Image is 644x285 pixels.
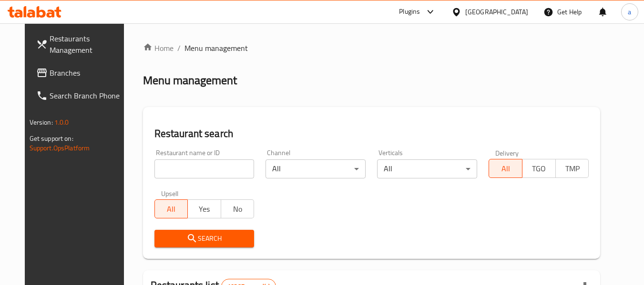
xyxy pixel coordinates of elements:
[50,90,125,101] span: Search Branch Phone
[30,116,53,128] span: Version:
[560,162,585,176] span: TMP
[29,27,133,61] a: Restaurants Management
[266,159,366,178] div: All
[522,159,556,178] button: TGO
[154,127,589,141] h2: Restaurant search
[143,73,237,88] h2: Menu management
[30,132,73,145] span: Get support on:
[30,142,90,154] a: Support.OpsPlatform
[628,7,631,17] span: a
[187,199,221,218] button: Yes
[29,61,133,84] a: Branches
[377,159,477,178] div: All
[221,199,255,218] button: No
[143,42,601,54] nav: breadcrumb
[184,42,248,54] span: Menu management
[489,159,522,178] button: All
[177,42,181,54] li: /
[29,84,133,107] a: Search Branch Phone
[154,159,255,178] input: Search for restaurant name or ID..
[526,162,552,176] span: TGO
[493,162,519,176] span: All
[495,149,519,156] label: Delivery
[143,42,174,54] a: Home
[161,190,179,197] label: Upsell
[465,7,528,17] div: [GEOGRAPHIC_DATA]
[192,202,217,216] span: Yes
[154,199,188,218] button: All
[50,33,125,56] span: Restaurants Management
[159,202,184,216] span: All
[399,6,420,18] div: Plugins
[162,233,247,245] span: Search
[54,116,69,128] span: 1.0.0
[50,67,125,79] span: Branches
[555,159,589,178] button: TMP
[225,202,251,216] span: No
[154,230,255,247] button: Search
